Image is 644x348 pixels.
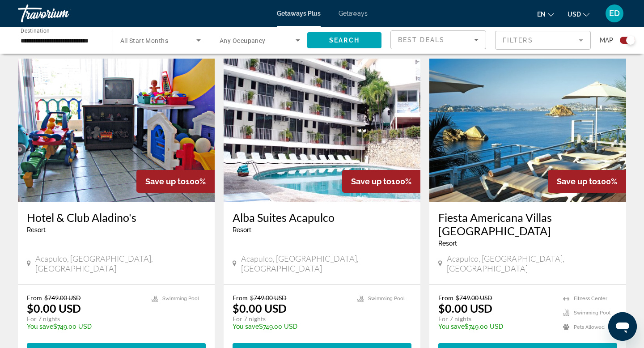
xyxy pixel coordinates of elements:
[27,323,143,330] p: $749.00 USD
[574,296,607,301] span: Fitness Center
[233,323,259,330] span: You save
[27,301,81,315] p: $0.00 USD
[27,226,46,233] span: Resort
[233,315,348,323] p: For 7 nights
[351,177,391,186] span: Save up to
[120,37,168,44] span: All Start Months
[495,30,591,50] button: Filter
[456,294,492,301] span: $749.00 USD
[438,211,617,238] a: Fiesta Americana Villas [GEOGRAPHIC_DATA]
[438,323,465,330] span: You save
[368,296,405,301] span: Swimming Pool
[329,37,360,44] span: Search
[557,177,597,186] span: Save up to
[233,294,248,301] span: From
[608,312,637,341] iframe: Button to launch messaging window
[27,315,143,323] p: For 7 nights
[438,240,457,247] span: Resort
[574,310,610,316] span: Swimming Pool
[233,226,251,233] span: Resort
[438,301,492,315] p: $0.00 USD
[35,254,206,273] span: Acapulco, [GEOGRAPHIC_DATA], [GEOGRAPHIC_DATA]
[136,170,215,193] div: 100%
[568,8,589,21] button: Change currency
[447,254,617,273] span: Acapulco, [GEOGRAPHIC_DATA], [GEOGRAPHIC_DATA]
[600,34,613,47] span: Map
[398,36,445,43] span: Best Deals
[27,323,53,330] span: You save
[233,211,411,224] a: Alba Suites Acapulco
[233,323,348,330] p: $749.00 USD
[537,8,554,21] button: Change language
[429,59,626,202] img: 6794E01L.jpg
[548,170,626,193] div: 100%
[233,301,287,315] p: $0.00 USD
[438,294,453,301] span: From
[438,315,554,323] p: For 7 nights
[537,11,546,18] span: en
[27,211,206,224] a: Hotel & Club Aladino's
[307,32,381,48] button: Search
[339,10,368,17] a: Getaways
[145,177,186,186] span: Save up to
[398,34,479,45] mat-select: Sort by
[241,254,411,273] span: Acapulco, [GEOGRAPHIC_DATA], [GEOGRAPHIC_DATA]
[603,4,626,23] button: User Menu
[250,294,287,301] span: $749.00 USD
[220,37,266,44] span: Any Occupancy
[18,59,215,202] img: A708O01X.jpg
[609,9,620,18] span: ED
[342,170,420,193] div: 100%
[18,2,107,25] a: Travorium
[224,59,420,202] img: 6972E01L.jpg
[277,10,321,17] a: Getaways Plus
[162,296,199,301] span: Swimming Pool
[44,294,81,301] span: $749.00 USD
[574,324,605,330] span: Pets Allowed
[27,294,42,301] span: From
[568,11,581,18] span: USD
[21,27,50,34] span: Destination
[438,323,554,330] p: $749.00 USD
